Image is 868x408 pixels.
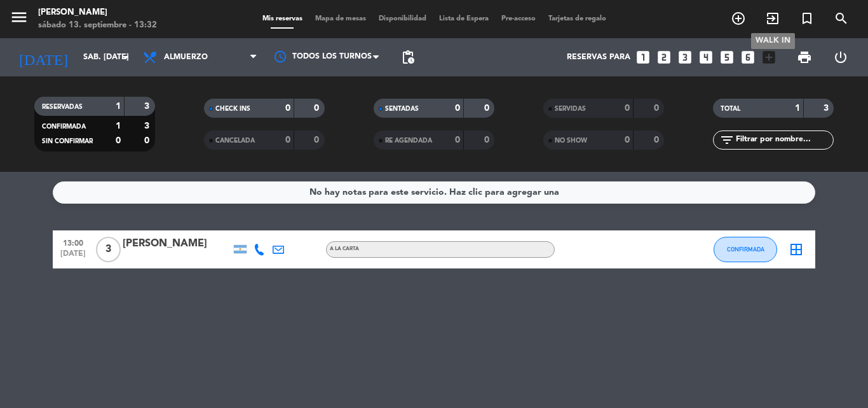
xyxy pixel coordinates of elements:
[567,53,630,62] span: Reservas para
[330,246,359,251] span: A LA CARTA
[654,104,661,113] strong: 0
[635,49,651,66] i: looks_one
[719,49,735,66] i: looks_5
[625,136,630,144] strong: 0
[727,246,764,253] span: CONFIRMADA
[721,106,740,112] span: TOTAL
[824,104,831,113] strong: 3
[555,137,587,144] span: NO SHOW
[455,104,460,113] strong: 0
[285,104,290,113] strong: 0
[385,106,419,112] span: SENTADAS
[433,15,495,22] span: Lista de Espera
[10,8,29,27] i: menu
[96,237,121,262] span: 3
[833,50,848,65] i: power_settings_new
[164,53,208,62] span: Almuerzo
[789,242,804,257] i: border_all
[484,104,492,113] strong: 0
[731,11,746,26] i: add_circle_outline
[455,136,460,144] strong: 0
[625,104,630,113] strong: 0
[751,33,795,49] div: WALK IN
[144,122,152,130] strong: 3
[385,137,432,144] span: RE AGENDADA
[761,49,777,66] i: add_box
[215,106,250,112] span: CHECK INS
[765,11,780,26] i: exit_to_app
[495,15,542,22] span: Pre-acceso
[116,122,121,130] strong: 1
[654,136,661,144] strong: 0
[10,8,29,31] button: menu
[795,104,800,113] strong: 1
[740,49,756,66] i: looks_6
[542,15,613,22] span: Tarjetas de regalo
[38,19,157,32] div: sábado 13. septiembre - 13:32
[797,50,812,65] span: print
[656,49,672,66] i: looks_two
[555,106,586,112] span: SERVIDAS
[10,43,77,71] i: [DATE]
[116,136,121,145] strong: 0
[698,49,714,66] i: looks_4
[714,237,777,262] button: CONFIRMADA
[400,50,416,65] span: pending_actions
[719,132,735,148] i: filter_list
[799,11,815,26] i: turned_in_not
[314,104,322,113] strong: 0
[285,136,290,144] strong: 0
[822,38,858,76] div: LOG OUT
[38,6,157,19] div: [PERSON_NAME]
[372,15,433,22] span: Disponibilidad
[256,15,309,22] span: Mis reservas
[42,138,93,144] span: SIN CONFIRMAR
[144,136,152,145] strong: 0
[116,102,121,111] strong: 1
[57,250,89,264] span: [DATE]
[735,133,833,147] input: Filtrar por nombre...
[834,11,849,26] i: search
[215,137,255,144] span: CANCELADA
[309,15,372,22] span: Mapa de mesas
[314,136,322,144] strong: 0
[484,136,492,144] strong: 0
[144,102,152,111] strong: 3
[677,49,693,66] i: looks_3
[57,235,89,250] span: 13:00
[123,236,231,252] div: [PERSON_NAME]
[309,185,559,200] div: No hay notas para este servicio. Haz clic para agregar una
[42,123,86,130] span: CONFIRMADA
[118,50,133,65] i: arrow_drop_down
[42,104,83,110] span: RESERVADAS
